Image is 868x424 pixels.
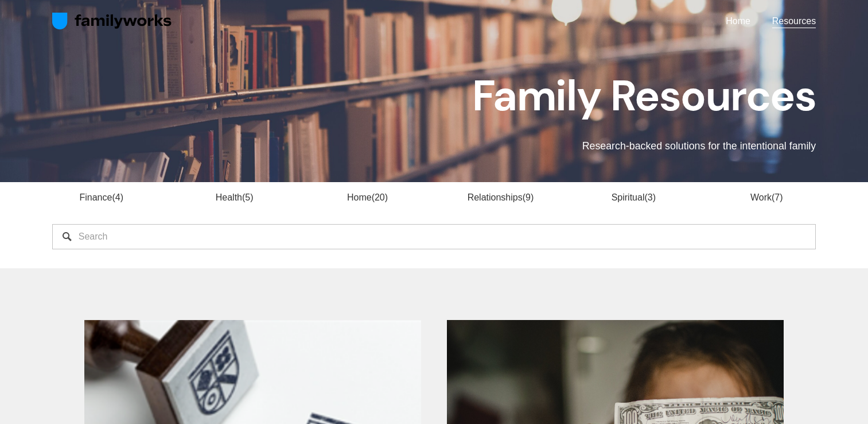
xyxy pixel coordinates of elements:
span: 7 [772,192,783,202]
span: 3 [644,192,656,202]
a: Spiritual3 [612,192,656,202]
span: 20 [372,192,388,202]
a: Resources [772,14,816,29]
span: 9 [523,192,534,202]
p: Research-backed solutions for the intentional family [243,138,816,154]
h1: Family Resources [243,72,816,120]
a: Work7 [750,192,783,202]
img: FamilyWorks [52,12,172,30]
a: Home [726,14,750,29]
a: Finance4 [79,192,123,202]
span: 4 [112,192,123,202]
input: Search [52,224,816,249]
a: Relationships9 [468,192,534,202]
a: Health5 [216,192,254,202]
span: 5 [242,192,254,202]
a: Home20 [347,192,388,202]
